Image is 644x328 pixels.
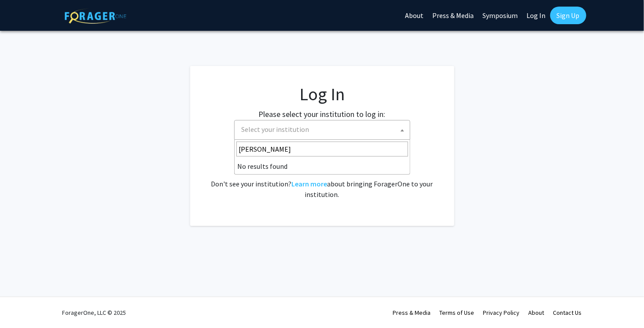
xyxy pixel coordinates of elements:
span: Select your institution [242,125,309,134]
a: Press & Media [393,309,431,317]
div: ForagerOne, LLC © 2025 [63,297,126,328]
input: Search [236,142,408,157]
a: Sign Up [550,7,586,24]
a: About [529,309,545,317]
label: Please select your institution to log in: [259,108,386,120]
a: Terms of Use [440,309,475,317]
div: No account? . Don't see your institution? about bringing ForagerOne to your institution. [208,157,437,200]
img: ForagerOne Logo [65,8,126,24]
a: Contact Us [553,309,582,317]
span: Select your institution [234,120,410,140]
iframe: Chat [7,288,37,321]
span: Select your institution [238,120,410,138]
h1: Log In [208,84,437,105]
a: Privacy Policy [483,309,520,317]
a: Learn more about bringing ForagerOne to your institution [292,179,328,188]
li: No results found [235,158,410,174]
